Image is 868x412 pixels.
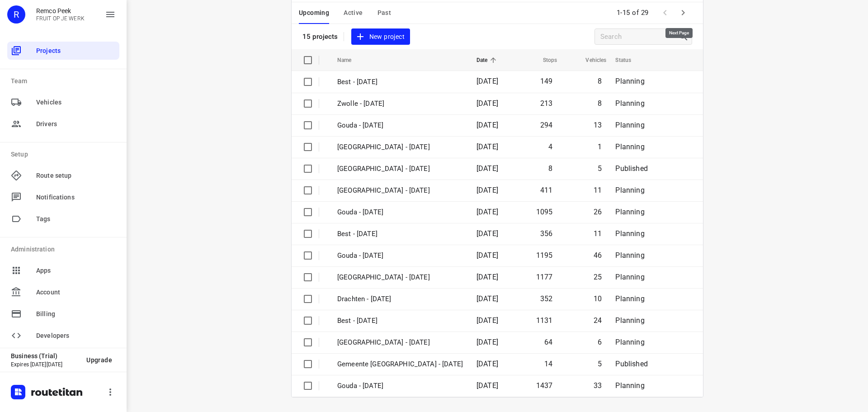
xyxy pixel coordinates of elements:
p: Administration [11,245,119,254]
span: 8 [598,77,602,85]
span: 8 [598,99,602,108]
span: Planning [615,294,644,303]
span: [DATE] [476,229,498,238]
div: Billing [7,305,119,323]
div: Tags [7,210,119,228]
p: [GEOGRAPHIC_DATA] - [DATE] [337,337,463,348]
span: Past [377,7,392,19]
span: [DATE] [476,316,498,325]
span: Planning [615,99,644,108]
span: [DATE] [476,208,498,216]
span: 149 [540,77,553,85]
div: Projects [7,42,119,60]
span: [DATE] [476,121,498,129]
span: [DATE] [476,186,498,194]
span: 6 [598,338,602,346]
span: Tags [36,214,116,224]
div: Developers [7,327,119,345]
span: New project [357,31,405,43]
p: [GEOGRAPHIC_DATA] - [DATE] [337,185,463,196]
span: Planning [615,121,644,129]
span: [DATE] [476,77,498,85]
span: 14 [544,360,552,368]
span: Planning [615,186,644,194]
p: Best - [DATE] [337,77,463,87]
div: Apps [7,261,119,279]
span: 1131 [536,316,553,325]
span: 1195 [536,251,553,260]
span: 24 [594,316,602,325]
span: 11 [594,229,602,238]
span: Developers [36,331,116,341]
span: Planning [615,338,644,346]
span: 294 [540,121,553,129]
span: 11 [594,186,602,194]
span: Upgrade [86,356,112,364]
span: Projects [36,46,116,56]
span: Planning [615,316,644,325]
div: Route setup [7,166,119,185]
div: Search [678,31,692,42]
button: Upgrade [79,352,119,368]
div: Drivers [7,115,119,133]
span: Published [615,360,648,368]
p: Gemeente [GEOGRAPHIC_DATA] - [DATE] [337,359,463,369]
span: Planning [615,229,644,238]
span: Name [337,55,363,66]
p: Best - [DATE] [337,229,463,239]
span: 411 [540,186,553,194]
input: Search projects [600,30,678,44]
span: 46 [594,251,602,260]
p: Gouda - [DATE] [337,120,463,131]
div: R [7,5,25,24]
p: Setup [11,150,119,159]
p: Gouda - [DATE] [337,251,463,261]
span: Apps [36,266,116,275]
p: Best - [DATE] [337,316,463,326]
span: [DATE] [476,273,498,281]
span: Route setup [36,171,116,180]
span: Notifications [36,193,116,202]
span: 352 [540,294,553,303]
span: Planning [615,381,644,390]
span: Account [36,288,116,297]
span: Date [476,55,500,66]
span: 1 [598,142,602,151]
span: [DATE] [476,99,498,108]
span: 25 [594,273,602,281]
span: Vehicles [574,55,606,66]
button: New project [351,28,410,45]
span: Drivers [36,119,116,129]
span: [DATE] [476,381,498,390]
span: Planning [615,208,644,216]
span: 4 [548,142,552,151]
span: 213 [540,99,553,108]
span: Upcoming [299,7,329,19]
span: Published [615,164,648,173]
span: 1-15 of 29 [613,3,652,23]
span: 10 [594,294,602,303]
span: 8 [548,164,552,173]
p: [GEOGRAPHIC_DATA] - [DATE] [337,164,463,174]
span: [DATE] [476,294,498,303]
span: 1095 [536,208,553,216]
span: 13 [594,121,602,129]
span: [DATE] [476,164,498,173]
p: Expires [DATE][DATE] [11,361,79,368]
span: Billing [36,309,116,319]
span: 33 [594,381,602,390]
p: Team [11,76,119,86]
p: 15 projects [302,33,338,41]
span: 356 [540,229,553,238]
p: [GEOGRAPHIC_DATA] - [DATE] [337,142,463,152]
span: [DATE] [476,360,498,368]
span: [DATE] [476,142,498,151]
p: Business (Trial) [11,352,79,360]
span: [DATE] [476,251,498,260]
p: Remco Peek [36,7,85,14]
p: Zwolle - [DATE] [337,99,463,109]
span: 5 [598,360,602,368]
span: Planning [615,77,644,85]
div: Notifications [7,188,119,206]
span: Stops [531,55,557,66]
